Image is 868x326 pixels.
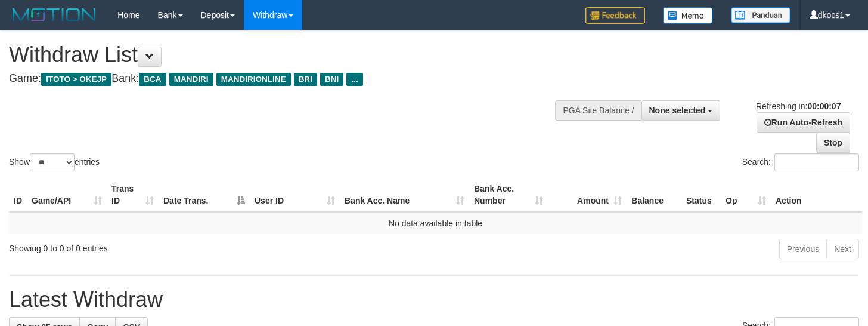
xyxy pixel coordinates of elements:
th: ID [9,178,27,212]
td: No data available in table [9,212,862,234]
h1: Latest Withdraw [9,288,859,312]
span: BRI [294,73,317,86]
th: Amount: activate to sort column ascending [548,178,627,212]
th: Game/API: activate to sort column ascending [27,178,107,212]
label: Search: [742,153,859,171]
th: Trans ID: activate to sort column ascending [107,178,159,212]
th: Bank Acc. Name: activate to sort column ascending [340,178,469,212]
div: Showing 0 to 0 of 0 entries [9,238,353,254]
span: MANDIRI [169,73,213,86]
th: User ID: activate to sort column ascending [250,178,340,212]
button: None selected [641,100,721,121]
select: Showentries [30,153,75,171]
th: Op: activate to sort column ascending [721,178,771,212]
span: ITOTO > OKEJP [41,73,111,86]
span: BNI [320,73,343,86]
span: BCA [139,73,166,86]
img: Feedback.jpg [585,7,645,24]
th: Action [771,178,862,212]
input: Search: [774,153,859,171]
th: Status [681,178,721,212]
a: Stop [816,133,850,153]
div: PGA Site Balance / [555,100,641,121]
th: Balance [627,178,681,212]
img: MOTION_logo.png [9,6,100,24]
span: ... [346,73,362,86]
th: Bank Acc. Number: activate to sort column ascending [469,178,548,212]
img: Button%20Memo.svg [663,7,713,24]
h1: Withdraw List [9,43,567,67]
a: Run Auto-Refresh [757,112,850,133]
a: Next [826,239,859,259]
strong: 00:00:07 [807,102,841,111]
span: MANDIRIONLINE [216,73,291,86]
a: Previous [779,239,827,259]
span: Refreshing in: [756,102,841,111]
h4: Game: Bank: [9,73,567,85]
img: panduan.png [731,7,790,23]
th: Date Trans.: activate to sort column descending [159,178,250,212]
span: None selected [649,106,706,115]
label: Show entries [9,153,100,171]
